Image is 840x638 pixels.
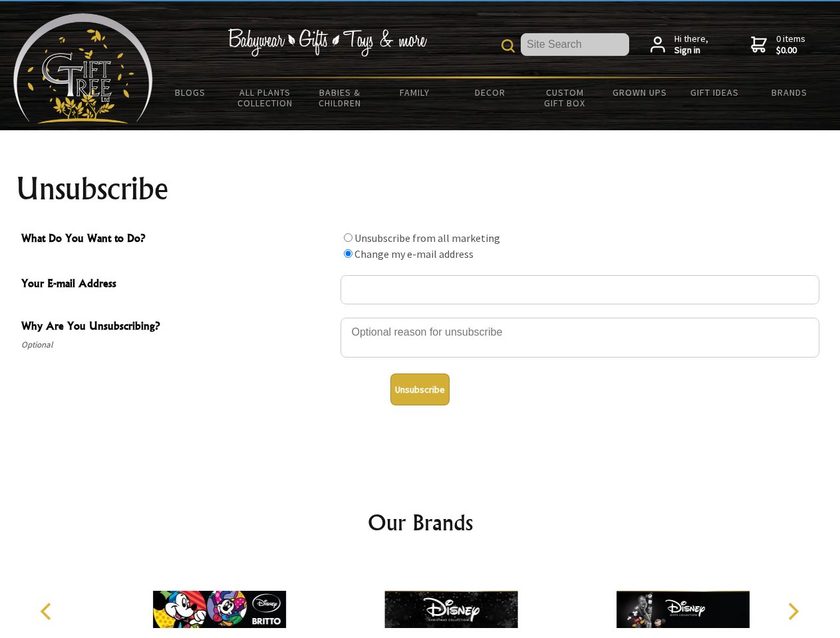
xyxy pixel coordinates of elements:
[227,29,427,56] img: Babywear - Gifts - Toys & more
[527,78,603,117] a: Custom Gift Box
[390,373,450,405] button: Unsubscribe
[344,233,352,242] input: What Do You Want to Do?
[677,78,752,106] a: Gift Ideas
[354,247,474,261] label: Change my e-mail address
[21,318,334,337] span: Why Are You Unsubscribing?
[341,318,819,358] textarea: Why Are You Unsubscribing?
[521,33,629,56] input: Site Search
[344,249,352,258] input: What Do You Want to Do?
[16,173,825,205] h1: Unsubscribe
[341,275,819,304] input: Your E-mail Address
[752,78,827,106] a: Brands
[378,78,453,106] a: Family
[33,597,63,626] button: Previous
[776,33,805,56] span: 0 items
[602,78,677,106] a: Grown Ups
[674,33,708,56] span: Hi there,
[501,39,515,53] img: product search
[13,13,153,124] img: Babyware - Gifts - Toys and more...
[650,33,708,56] a: Hi there,Sign in
[27,506,814,538] h2: Our Brands
[21,275,334,294] span: Your E-mail Address
[776,45,805,56] strong: $0.00
[452,78,527,106] a: Decor
[674,45,708,56] strong: Sign in
[21,230,334,249] span: What Do You Want to Do?
[228,78,303,117] a: All Plants Collection
[751,33,805,56] a: 0 items$0.00
[354,231,500,245] label: Unsubscribe from all marketing
[21,337,334,353] span: Optional
[303,78,378,117] a: Babies & Children
[153,78,228,106] a: BLOGS
[778,597,807,626] button: Next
